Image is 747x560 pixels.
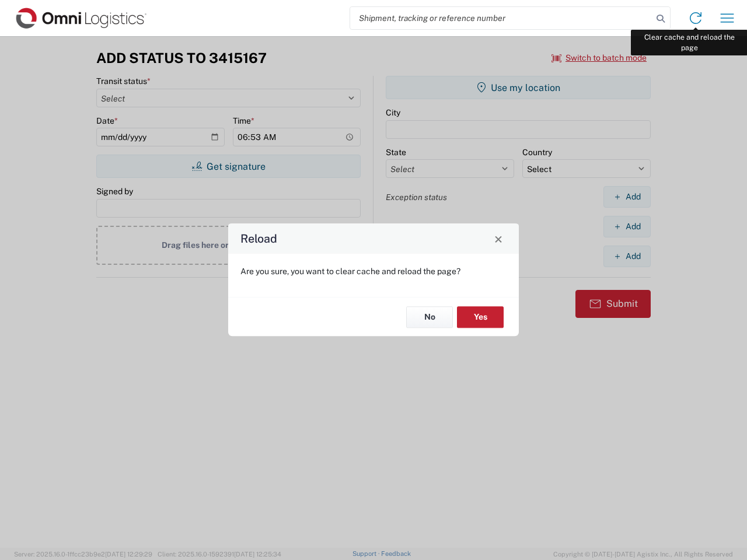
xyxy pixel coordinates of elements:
h4: Reload [240,230,277,247]
button: Close [490,230,507,247]
input: Shipment, tracking or reference number [350,7,652,29]
button: Yes [457,306,504,328]
button: No [406,306,453,328]
p: Are you sure, you want to clear cache and reload the page? [240,266,507,276]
